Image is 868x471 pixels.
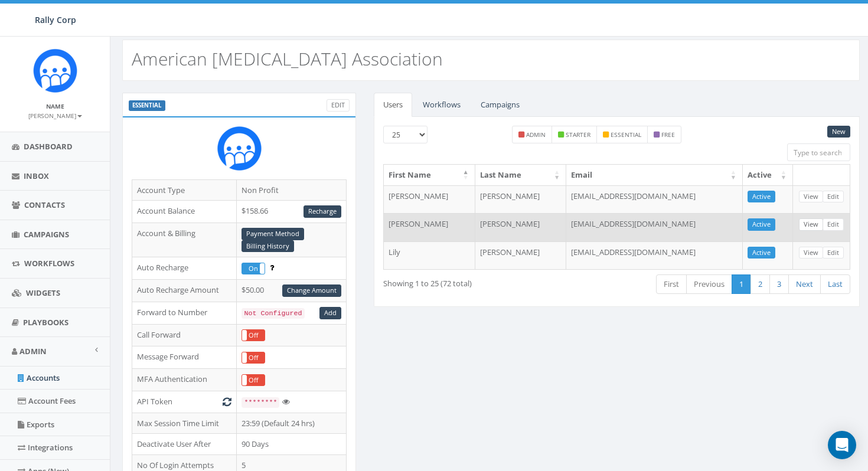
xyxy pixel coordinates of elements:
small: essential [611,130,641,139]
small: starter [566,130,590,139]
a: Add [319,307,341,319]
td: $158.66 [237,201,347,223]
img: Icon_1.png [33,48,77,93]
span: Inbox [24,171,49,181]
td: Message Forward [132,346,237,369]
td: [EMAIL_ADDRESS][DOMAIN_NAME] [566,241,743,270]
a: First [656,274,687,294]
a: Payment Method [242,228,304,240]
td: [PERSON_NAME] [384,213,475,241]
h2: American [MEDICAL_DATA] Association [132,49,443,68]
span: Campaigns [24,229,69,240]
td: [EMAIL_ADDRESS][DOMAIN_NAME] [566,213,743,241]
td: MFA Authentication [132,369,237,391]
span: Dashboard [24,141,73,152]
a: 3 [769,274,789,294]
td: 90 Days [237,434,347,455]
a: Next [788,274,821,294]
small: free [661,130,675,139]
td: Call Forward [132,324,237,346]
td: Auto Recharge Amount [132,280,237,302]
td: 23:59 (Default 24 hrs) [237,413,347,434]
a: Workflows [413,93,470,117]
th: First Name: activate to sort column descending [384,165,475,185]
a: Edit [823,218,844,231]
code: Not Configured [242,308,304,319]
a: View [799,191,823,203]
a: Billing History [242,240,294,253]
a: View [799,247,823,259]
th: Active: activate to sort column ascending [743,165,793,185]
a: Edit [327,99,350,112]
a: Campaigns [471,93,529,117]
a: Active [748,191,775,203]
span: Contacts [24,199,65,210]
td: Non Profit [237,179,347,201]
td: [PERSON_NAME] [475,213,567,241]
label: Off [242,375,265,386]
td: Lily [384,241,475,270]
td: Forward to Number [132,302,237,324]
td: Auto Recharge [132,257,237,280]
i: Generate New Token [223,398,231,405]
a: Active [748,218,775,231]
span: Playbooks [23,317,68,328]
input: Type to search [787,143,850,161]
a: Previous [686,274,732,294]
td: Max Session Time Limit [132,413,237,434]
div: OnOff [242,263,265,275]
a: Active [748,247,775,259]
a: New [827,126,850,138]
img: Rally_Corp_Icon.png [217,126,262,171]
a: Edit [823,191,844,203]
div: OnOff [242,352,265,364]
td: [PERSON_NAME] [475,241,567,270]
a: Change Amount [282,284,341,297]
div: OnOff [242,374,265,387]
td: API Token [132,391,237,413]
a: [PERSON_NAME] [28,110,82,120]
label: ESSENTIAL [129,100,165,111]
td: Account & Billing [132,223,237,257]
label: Off [242,330,265,341]
div: OnOff [242,329,265,342]
td: Deactivate User After [132,434,237,455]
td: Account Type [132,179,237,201]
td: [EMAIL_ADDRESS][DOMAIN_NAME] [566,185,743,214]
td: Account Balance [132,201,237,223]
span: Enable to prevent campaign failure. [270,262,274,273]
label: Off [242,352,265,364]
a: 1 [732,274,751,294]
small: [PERSON_NAME] [28,112,82,120]
th: Email: activate to sort column ascending [566,165,743,185]
small: admin [526,130,546,139]
div: Open Intercom Messenger [828,431,856,459]
a: View [799,218,823,231]
a: Users [374,93,412,117]
a: Recharge [304,205,341,218]
span: Admin [19,346,47,356]
span: Rally Corp [35,14,76,25]
th: Last Name: activate to sort column ascending [475,165,567,185]
a: Last [820,274,850,294]
span: Widgets [26,287,60,298]
label: On [242,263,265,274]
a: Edit [823,247,844,259]
td: [PERSON_NAME] [384,185,475,214]
small: Name [46,102,64,110]
span: Workflows [24,258,74,269]
td: $50.00 [237,280,347,302]
div: Showing 1 to 25 (72 total) [383,273,567,289]
a: 2 [750,274,770,294]
td: [PERSON_NAME] [475,185,567,214]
